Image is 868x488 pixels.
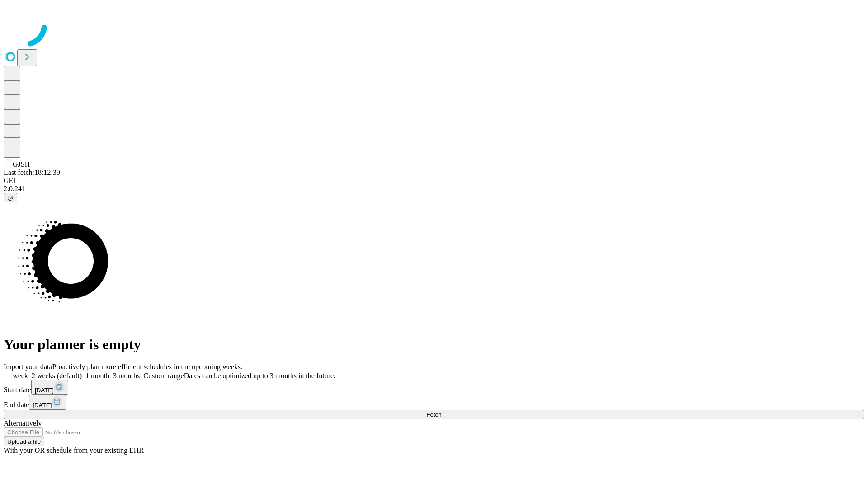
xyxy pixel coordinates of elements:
[33,402,52,408] span: [DATE]
[4,336,864,353] h1: Your planner is empty
[4,177,864,185] div: GEI
[52,363,242,371] span: Proactively plan more efficient schedules in the upcoming weeks.
[143,372,184,380] span: Custom range
[7,372,28,380] span: 1 week
[4,193,17,202] button: @
[29,395,66,410] button: [DATE]
[4,437,44,446] button: Upload a file
[31,380,68,395] button: [DATE]
[4,446,144,454] span: With your OR schedule from your existing EHR
[7,194,14,201] span: @
[4,380,864,395] div: Start date
[4,395,864,410] div: End date
[4,419,42,427] span: Alternatively
[13,160,30,168] span: GJSH
[32,372,82,380] span: 2 weeks (default)
[4,410,864,419] button: Fetch
[4,169,60,176] span: Last fetch: 18:12:39
[35,387,54,394] span: [DATE]
[113,372,140,380] span: 3 months
[426,411,441,418] span: Fetch
[85,372,109,380] span: 1 month
[4,363,52,371] span: Import your data
[4,185,864,193] div: 2.0.241
[184,372,335,380] span: Dates can be optimized up to 3 months in the future.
